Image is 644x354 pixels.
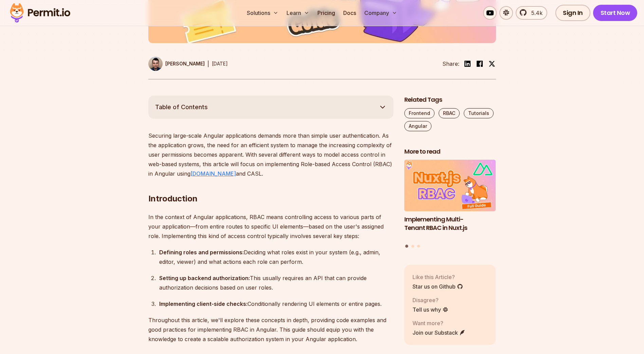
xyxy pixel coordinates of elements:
div: Deciding what roles exist in your system (e.g., admin, editor, viewer) and what actions each role... [159,248,393,267]
p: [PERSON_NAME] [165,60,205,67]
button: Learn [284,6,312,20]
a: Star us on Github [412,282,463,291]
div: Posts [404,160,496,249]
a: 5.4k [516,6,547,20]
div: | [207,60,209,68]
img: Permit logo [7,1,73,24]
img: facebook [476,60,484,68]
a: Implementing Multi-Tenant RBAC in Nuxt.jsImplementing Multi-Tenant RBAC in Nuxt.js [404,160,496,240]
img: Bartosz Pietrucha [148,57,163,71]
p: Throughout this article, we'll explore these concepts in depth, providing code examples and good ... [148,315,393,344]
a: RBAC [439,108,460,118]
p: Securing large-scale Angular applications demands more than simple user authentication. As the ap... [148,131,393,178]
p: In the context of Angular applications, RBAC means controlling access to various parts of your ap... [148,212,393,241]
img: twitter [489,60,495,67]
button: Table of Contents [148,96,393,119]
h3: Implementing Multi-Tenant RBAC in Nuxt.js [404,215,496,232]
h2: Introduction [148,166,393,204]
span: 5.4k [527,9,542,17]
span: Table of Contents [155,102,208,112]
img: Implementing Multi-Tenant RBAC in Nuxt.js [404,160,496,211]
time: [DATE] [212,61,228,66]
a: Frontend [404,108,435,118]
li: 1 of 3 [404,160,496,240]
li: Share: [442,60,459,68]
button: Company [362,6,400,20]
a: Join our Substack [412,329,465,337]
a: Tell us why [412,306,448,314]
p: Want more? [412,319,465,327]
strong: Defining roles and permissions: [159,249,244,256]
a: Angular [404,121,431,131]
a: Docs [341,6,359,20]
h2: Related Tags [404,96,496,104]
div: This usually requires an API that can provide authorization decisions based on user roles. [159,273,393,292]
a: [PERSON_NAME] [148,57,205,71]
strong: Setting up backend authorization: [159,275,250,281]
button: Go to slide 2 [411,245,414,248]
strong: Implementing client-side checks: [159,300,247,307]
h2: More to read [404,147,496,156]
p: Disagree? [412,296,448,304]
a: Pricing [315,6,338,20]
button: Go to slide 3 [417,245,420,248]
a: Sign In [555,5,590,21]
a: Tutorials [464,108,494,118]
a: [DOMAIN_NAME] [190,170,236,177]
button: Go to slide 1 [405,245,408,248]
p: Like this Article? [412,273,463,281]
button: Solutions [244,6,281,20]
a: Start Now [593,5,638,21]
img: linkedin [463,60,472,68]
div: Conditionally rendering UI elements or entire pages. [159,299,393,309]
